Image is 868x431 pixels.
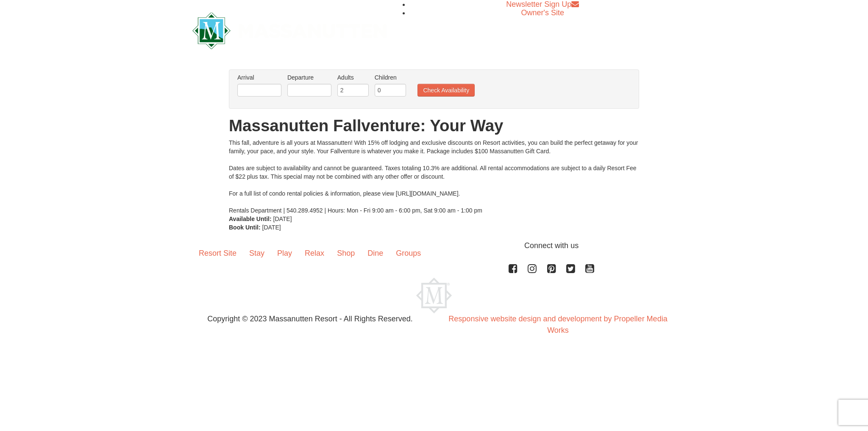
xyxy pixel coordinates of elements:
a: Dine [361,240,389,266]
a: Owner's Site [521,8,564,17]
a: Responsive website design and development by Propeller Media Works [448,315,667,334]
label: Departure [287,73,331,82]
a: Relax [298,240,331,266]
p: Connect with us [192,240,676,251]
a: Massanutten Resort [192,19,387,39]
span: [DATE] [262,224,281,231]
img: Massanutten Resort Logo [416,278,452,313]
a: Resort Site [192,240,243,266]
a: Play [271,240,298,266]
label: Adults [337,73,369,82]
strong: Available Until: [229,215,272,222]
img: Massanutten Resort Logo [192,12,387,49]
button: Check Availability [417,84,475,97]
strong: Book Until: [229,224,261,231]
span: [DATE] [273,215,292,222]
a: Groups [389,240,427,266]
a: Stay [243,240,271,266]
div: This fall, adventure is all yours at Massanutten! With 15% off lodging and exclusive discounts on... [229,138,639,215]
label: Children [375,73,406,82]
label: Arrival [237,73,281,82]
p: Copyright © 2023 Massanutten Resort - All Rights Reserved. [186,313,434,325]
h1: Massanutten Fallventure: Your Way [229,117,639,134]
a: Shop [331,240,361,266]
